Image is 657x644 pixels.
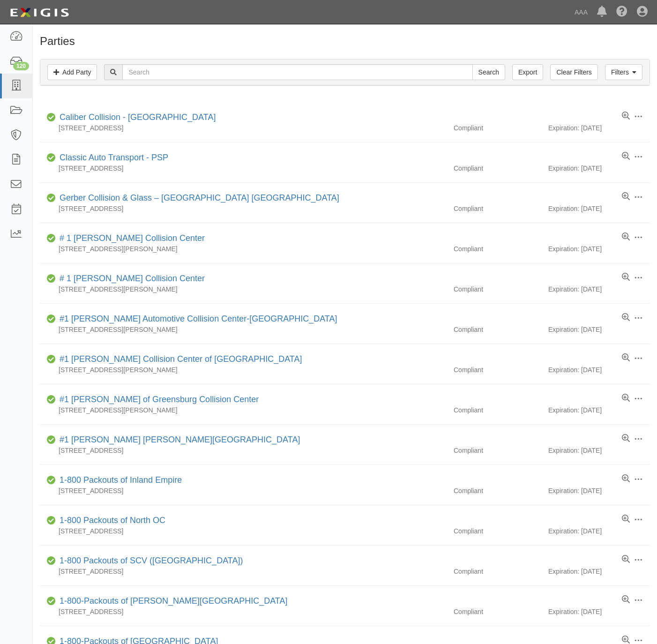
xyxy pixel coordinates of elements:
[56,273,205,285] div: # 1 Cochran Collision Center
[548,567,650,576] div: Expiration: [DATE]
[60,354,302,364] a: #1 [PERSON_NAME] Collision Center of [GEOGRAPHIC_DATA]
[40,325,447,334] div: [STREET_ADDRESS][PERSON_NAME]
[622,595,630,605] a: View results summary
[56,515,165,527] div: 1-800 Packouts of North OC
[622,192,630,202] a: View results summary
[622,273,630,282] a: View results summary
[56,192,339,204] div: Gerber Collision & Glass – Houston Brighton
[60,475,182,485] a: 1-800 Packouts of Inland Empire
[60,435,300,444] a: #1 [PERSON_NAME] [PERSON_NAME][GEOGRAPHIC_DATA]
[622,152,630,161] a: View results summary
[548,285,650,294] div: Expiration: [DATE]
[548,123,650,133] div: Expiration: [DATE]
[447,405,548,415] div: Compliant
[622,515,630,524] a: View results summary
[605,64,642,80] a: Filters
[447,446,548,455] div: Compliant
[622,232,630,242] a: View results summary
[56,353,302,366] div: #1 Cochran Collision Center of Greensburg
[56,434,300,446] div: #1 Cochran Robinson Township
[7,4,72,21] img: logo-5460c22ac91f19d4615b14bd174203de0afe785f0fc80cf4dbbc73dc1793850b.png
[47,437,56,443] i: Compliant
[56,313,337,325] div: #1 Cochran Automotive Collision Center-Monroeville
[60,596,287,606] a: 1-800-Packouts of [PERSON_NAME][GEOGRAPHIC_DATA]
[447,123,548,133] div: Compliant
[47,64,97,80] a: Add Party
[512,64,543,80] a: Export
[622,353,630,363] a: View results summary
[56,555,243,567] div: 1-800 Packouts of SCV (Santa Clarita Valley)
[447,325,548,334] div: Compliant
[548,486,650,495] div: Expiration: [DATE]
[616,7,627,18] i: Help Center - Complianz
[570,3,592,22] a: AAA
[56,394,259,406] div: #1 Cochran of Greensburg Collision Center
[60,274,205,283] a: # 1 [PERSON_NAME] Collision Center
[622,394,630,403] a: View results summary
[47,558,56,564] i: Compliant
[447,365,548,374] div: Compliant
[40,446,447,455] div: [STREET_ADDRESS]
[40,285,447,294] div: [STREET_ADDRESS][PERSON_NAME]
[548,325,650,334] div: Expiration: [DATE]
[447,285,548,294] div: Compliant
[548,204,650,213] div: Expiration: [DATE]
[56,595,287,607] div: 1-800-Packouts of Beverly Hills
[40,486,447,495] div: [STREET_ADDRESS]
[40,607,447,616] div: [STREET_ADDRESS]
[40,405,447,415] div: [STREET_ADDRESS][PERSON_NAME]
[56,232,205,245] div: # 1 Cochran Collision Center
[56,152,168,164] div: Classic Auto Transport - PSP
[40,244,447,254] div: [STREET_ADDRESS][PERSON_NAME]
[40,204,447,213] div: [STREET_ADDRESS]
[47,195,56,202] i: Compliant
[447,526,548,536] div: Compliant
[550,64,597,80] a: Clear Filters
[60,233,205,243] a: # 1 [PERSON_NAME] Collision Center
[56,474,182,487] div: 1-800 Packouts of Inland Empire
[13,62,29,70] div: 120
[622,474,630,484] a: View results summary
[548,526,650,536] div: Expiration: [DATE]
[47,397,56,403] i: Compliant
[60,314,337,323] a: #1 [PERSON_NAME] Automotive Collision Center-[GEOGRAPHIC_DATA]
[40,123,447,133] div: [STREET_ADDRESS]
[40,526,447,536] div: [STREET_ADDRESS]
[40,35,650,47] h1: Parties
[447,164,548,173] div: Compliant
[548,446,650,455] div: Expiration: [DATE]
[622,112,630,121] a: View results summary
[47,517,56,524] i: Compliant
[622,555,630,564] a: View results summary
[47,235,56,242] i: Compliant
[40,164,447,173] div: [STREET_ADDRESS]
[548,365,650,374] div: Expiration: [DATE]
[47,276,56,282] i: Compliant
[622,313,630,322] a: View results summary
[548,244,650,254] div: Expiration: [DATE]
[548,164,650,173] div: Expiration: [DATE]
[447,204,548,213] div: Compliant
[548,405,650,415] div: Expiration: [DATE]
[60,516,165,525] a: 1-800 Packouts of North OC
[60,112,216,122] a: Caliber Collision - [GEOGRAPHIC_DATA]
[447,244,548,254] div: Compliant
[47,155,56,161] i: Compliant
[447,567,548,576] div: Compliant
[47,477,56,484] i: Compliant
[47,356,56,363] i: Compliant
[47,114,56,121] i: Compliant
[47,598,56,605] i: Compliant
[40,567,447,576] div: [STREET_ADDRESS]
[622,434,630,443] a: View results summary
[60,556,243,565] a: 1-800 Packouts of SCV ([GEOGRAPHIC_DATA])
[447,486,548,495] div: Compliant
[447,607,548,616] div: Compliant
[60,193,339,202] a: Gerber Collision & Glass – [GEOGRAPHIC_DATA] [GEOGRAPHIC_DATA]
[60,395,259,404] a: #1 [PERSON_NAME] of Greensburg Collision Center
[548,607,650,616] div: Expiration: [DATE]
[40,365,447,374] div: [STREET_ADDRESS][PERSON_NAME]
[47,316,56,322] i: Compliant
[122,64,472,80] input: Search
[472,64,505,80] input: Search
